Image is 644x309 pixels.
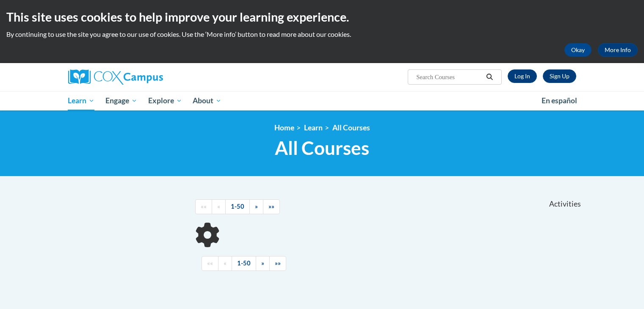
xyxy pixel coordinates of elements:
[68,69,229,85] a: Cox Campus
[63,91,100,110] a: Learn
[217,203,220,210] span: «
[268,203,274,210] span: »»
[105,96,137,106] span: Engage
[218,256,232,271] a: Previous
[274,123,294,132] a: Home
[304,123,323,132] a: Learn
[275,137,369,159] span: All Courses
[193,96,221,106] span: About
[148,96,182,106] span: Explore
[143,91,188,110] a: Explore
[249,199,263,214] a: Next
[564,43,591,57] button: Okay
[549,199,581,209] span: Activities
[207,259,213,267] span: ««
[68,96,94,106] span: Learn
[225,199,250,214] a: 1-50
[483,72,496,82] button: Search
[212,199,226,214] a: Previous
[275,259,281,267] span: »»
[55,91,589,110] div: Main menu
[332,123,370,132] a: All Courses
[232,256,256,271] a: 1-50
[187,91,227,110] a: About
[201,203,207,210] span: ««
[261,259,264,267] span: »
[508,69,537,83] a: Log In
[542,96,577,105] span: En español
[543,69,576,83] a: Register
[68,69,163,85] img: Cox Campus
[224,259,227,267] span: «
[269,256,286,271] a: End
[6,30,638,39] p: By continuing to use the site you agree to our use of cookies. Use the ‘More info’ button to read...
[255,203,258,210] span: »
[598,43,638,57] a: More Info
[263,199,280,214] a: End
[195,199,212,214] a: Begining
[536,92,583,110] a: En español
[415,72,483,82] input: Search Courses
[256,256,270,271] a: Next
[202,256,218,271] a: Begining
[6,8,638,25] h2: This site uses cookies to help improve your learning experience.
[100,91,143,110] a: Engage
